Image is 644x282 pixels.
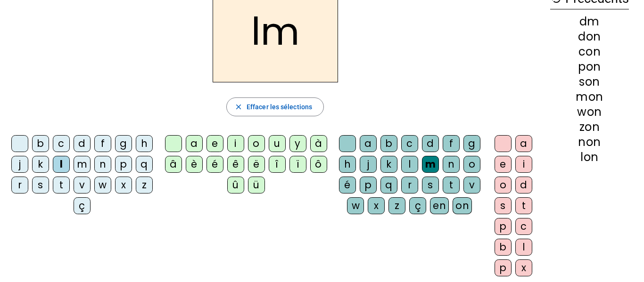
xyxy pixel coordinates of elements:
[443,177,460,193] div: t
[248,135,265,152] div: o
[515,197,532,214] div: t
[289,135,306,152] div: y
[115,135,132,152] div: g
[234,103,243,111] mat-icon: close
[339,177,356,193] div: é
[495,259,512,276] div: p
[226,97,324,116] button: Effacer les sélections
[550,16,629,27] div: dm
[550,121,629,133] div: zon
[550,46,629,57] div: con
[550,137,629,148] div: non
[380,156,397,173] div: k
[550,31,629,42] div: don
[289,156,306,173] div: ï
[388,197,405,214] div: z
[401,177,418,193] div: r
[115,177,132,193] div: x
[206,156,223,173] div: é
[269,135,286,152] div: u
[401,156,418,173] div: l
[550,152,629,163] div: lon
[32,177,49,193] div: s
[443,135,460,152] div: f
[186,156,203,173] div: è
[136,135,153,152] div: h
[347,197,364,214] div: w
[269,156,286,173] div: î
[515,156,532,173] div: i
[368,197,385,214] div: x
[495,177,512,193] div: o
[550,61,629,73] div: pon
[32,135,49,152] div: b
[248,156,265,173] div: ë
[247,101,312,113] span: Effacer les sélections
[409,197,426,214] div: ç
[136,177,153,193] div: z
[360,177,377,193] div: p
[11,156,28,173] div: j
[74,156,91,173] div: m
[74,197,91,214] div: ç
[463,177,480,193] div: v
[401,135,418,152] div: c
[453,197,472,214] div: on
[74,177,91,193] div: v
[422,177,439,193] div: s
[550,106,629,118] div: won
[206,135,223,152] div: e
[310,135,327,152] div: à
[136,156,153,173] div: q
[227,135,244,152] div: i
[380,177,397,193] div: q
[430,197,449,214] div: en
[11,177,28,193] div: r
[495,156,512,173] div: e
[74,135,91,152] div: d
[165,156,182,173] div: â
[360,156,377,173] div: j
[550,76,629,88] div: son
[422,156,439,173] div: m
[32,156,49,173] div: k
[463,135,480,152] div: g
[53,156,70,173] div: l
[380,135,397,152] div: b
[495,218,512,235] div: p
[115,156,132,173] div: p
[53,135,70,152] div: c
[53,177,70,193] div: t
[550,91,629,103] div: mon
[94,156,111,173] div: n
[515,239,532,256] div: l
[339,156,356,173] div: h
[515,135,532,152] div: a
[94,177,111,193] div: w
[310,156,327,173] div: ô
[515,259,532,276] div: x
[463,156,480,173] div: o
[227,156,244,173] div: ê
[495,197,512,214] div: s
[94,135,111,152] div: f
[515,218,532,235] div: c
[248,177,265,193] div: ü
[443,156,460,173] div: n
[360,135,377,152] div: a
[515,177,532,193] div: d
[422,135,439,152] div: d
[227,177,244,193] div: û
[186,135,203,152] div: a
[495,239,512,256] div: b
